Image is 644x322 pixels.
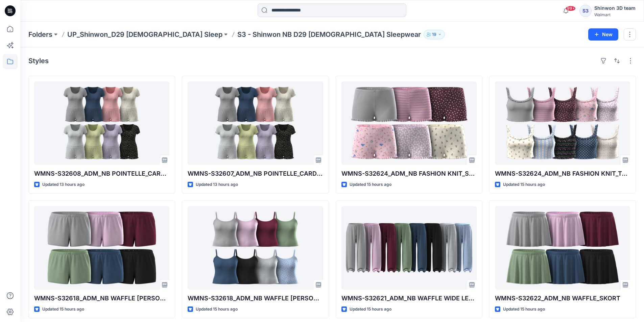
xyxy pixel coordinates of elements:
[196,181,238,188] p: Updated 13 hours ago
[432,31,436,38] p: 19
[42,306,84,313] p: Updated 15 hours ago
[341,81,477,165] a: WMNS-S32624_ADM_NB FASHION KNIT_SHORT
[594,4,636,12] div: Shinwon 3D team
[188,169,323,178] p: WMNS-S32607_ADM_NB POINTELLE_CARDI SHORT SET (OPT 1)
[341,206,477,290] a: WMNS-S32621_ADM_NB WAFFLE WIDE LEG PANT
[28,30,52,39] a: Folders
[188,294,323,303] p: WMNS-S32618_ADM_NB WAFFLE [PERSON_NAME] (TOP)
[350,306,391,313] p: Updated 15 hours ago
[34,169,169,178] p: WMNS-S32608_ADM_NB POINTELLE_CARDI SHORT SET (OPT 2)
[566,6,576,11] span: 99+
[42,181,85,188] p: Updated 13 hours ago
[495,206,630,290] a: WMNS-S32622_ADM_NB WAFFLE_SKORT
[188,81,323,165] a: WMNS-S32607_ADM_NB POINTELLE_CARDI SHORT SET (OPT 1)
[594,12,636,17] div: Walmart
[503,306,545,313] p: Updated 15 hours ago
[495,169,630,178] p: WMNS-S32624_ADM_NB FASHION KNIT_TOP
[588,28,618,41] button: New
[350,181,391,188] p: Updated 15 hours ago
[495,294,630,303] p: WMNS-S32622_ADM_NB WAFFLE_SKORT
[34,206,169,290] a: WMNS-S32618_ADM_NB WAFFLE CAMI SHORT (SHORT)
[503,181,545,188] p: Updated 15 hours ago
[237,30,421,39] p: S3 - Shinwon NB D29 [DEMOGRAPHIC_DATA] Sleepwear
[34,81,169,165] a: WMNS-S32608_ADM_NB POINTELLE_CARDI SHORT SET (OPT 2)
[196,306,238,313] p: Updated 15 hours ago
[495,81,630,165] a: WMNS-S32624_ADM_NB FASHION KNIT_TOP
[34,294,169,303] p: WMNS-S32618_ADM_NB WAFFLE [PERSON_NAME] (SHORT)
[424,30,445,39] button: 19
[67,30,222,39] a: UP_Shinwon_D29 [DEMOGRAPHIC_DATA] Sleep
[188,206,323,290] a: WMNS-S32618_ADM_NB WAFFLE CAMI SHORT (TOP)
[341,294,477,303] p: WMNS-S32621_ADM_NB WAFFLE WIDE LEG PANT
[28,57,49,65] h4: Styles
[341,169,477,178] p: WMNS-S32624_ADM_NB FASHION KNIT_SHORT
[579,5,592,17] div: S3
